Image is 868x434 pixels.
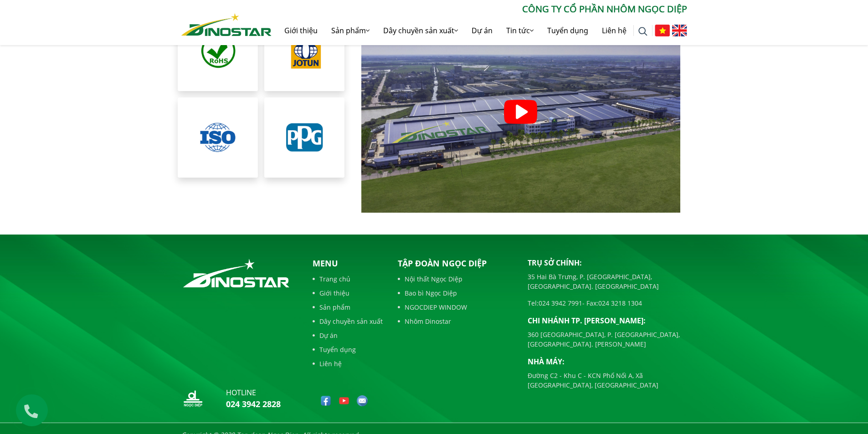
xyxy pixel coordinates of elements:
[313,257,383,270] p: Menu
[398,302,514,312] a: NGOCDIEP WINDOW
[313,302,383,312] a: Sản phẩm
[672,25,687,36] img: English
[313,288,383,298] a: Giới thiệu
[313,359,383,368] a: Liên hệ
[398,317,514,326] a: Nhôm Dinostar
[465,16,499,45] a: Dự án
[528,272,687,291] p: 35 Hai Bà Trưng, P. [GEOGRAPHIC_DATA], [GEOGRAPHIC_DATA]. [GEOGRAPHIC_DATA]
[313,274,383,284] a: Trang chủ
[324,16,376,45] a: Sản phẩm
[655,25,670,36] img: Tiếng Việt
[598,299,642,307] a: 024 3218 1304
[398,274,514,284] a: Nội thất Ngọc Diệp
[528,330,687,349] p: 360 [GEOGRAPHIC_DATA], P. [GEOGRAPHIC_DATA], [GEOGRAPHIC_DATA]. [PERSON_NAME]
[313,317,383,326] a: Dây chuyền sản xuất
[376,16,465,45] a: Dây chuyền sản xuất
[528,257,687,268] p: Trụ sở chính:
[540,16,595,45] a: Tuyển dụng
[528,298,687,308] p: Tel: - Fax:
[181,13,272,36] img: Nhôm Dinostar
[226,398,281,409] a: 024 3942 2828
[499,16,540,45] a: Tin tức
[638,27,647,36] img: search
[528,315,687,326] p: Chi nhánh TP. [PERSON_NAME]:
[398,257,514,270] p: Tập đoàn Ngọc Diệp
[181,387,204,410] img: logo_nd_footer
[528,356,687,367] p: Nhà máy:
[539,299,582,307] a: 024 3942 7991
[277,16,324,45] a: Giới thiệu
[226,387,281,398] p: hotline
[313,331,383,340] a: Dự án
[398,288,514,298] a: Bao bì Ngọc Diệp
[272,2,687,16] p: CÔNG TY CỔ PHẦN NHÔM NGỌC DIỆP
[313,345,383,354] a: Tuyển dụng
[181,257,291,289] img: logo_footer
[595,16,633,45] a: Liên hệ
[181,11,272,36] a: Nhôm Dinostar
[528,371,687,390] p: Đường C2 - Khu C - KCN Phố Nối A, Xã [GEOGRAPHIC_DATA], [GEOGRAPHIC_DATA]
